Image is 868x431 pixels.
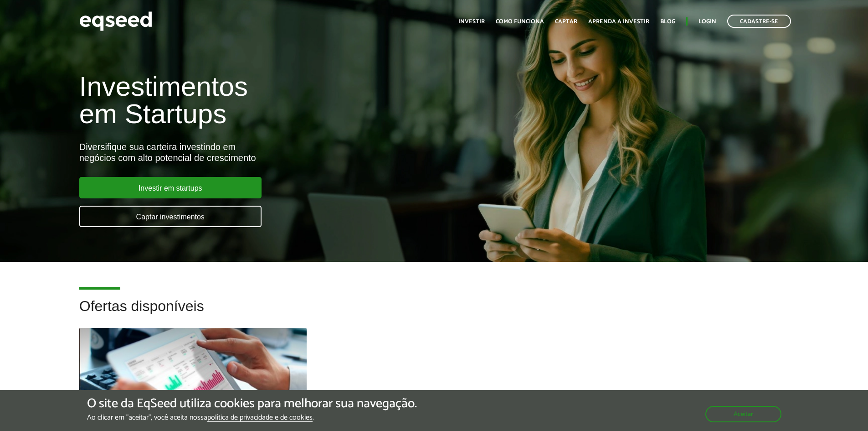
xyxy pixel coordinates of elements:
a: política de privacidade e de cookies [207,414,313,422]
a: Login [699,19,716,25]
a: Captar investimentos [79,206,262,227]
a: Como funciona [496,19,544,25]
img: EqSeed [79,9,152,33]
a: Investir [458,19,485,25]
h1: Investimentos em Startups [79,73,500,128]
h5: O site da EqSeed utiliza cookies para melhorar sua navegação. [87,397,417,411]
a: Investir em startups [79,177,262,198]
a: Aprenda a investir [588,19,649,25]
a: Cadastre-se [727,15,791,28]
p: Ao clicar em "aceitar", você aceita nossa . [87,413,417,422]
a: Blog [660,19,675,25]
h2: Ofertas disponíveis [79,298,789,328]
div: Diversifique sua carteira investindo em negócios com alto potencial de crescimento [79,141,500,163]
button: Aceitar [705,406,781,422]
a: Captar [555,19,577,25]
